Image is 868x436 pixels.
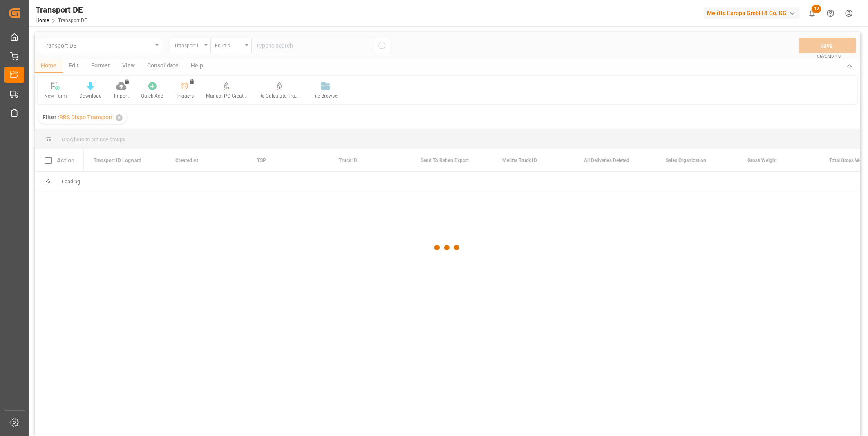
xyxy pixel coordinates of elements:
button: Help Center [821,4,840,22]
button: show 19 new notifications [803,4,821,22]
a: Home [36,18,49,23]
span: 19 [812,5,821,13]
div: Melitta Europa GmbH & Co. KG [704,7,800,19]
div: Transport DE [36,4,87,16]
button: Melitta Europa GmbH & Co. KG [704,5,803,21]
